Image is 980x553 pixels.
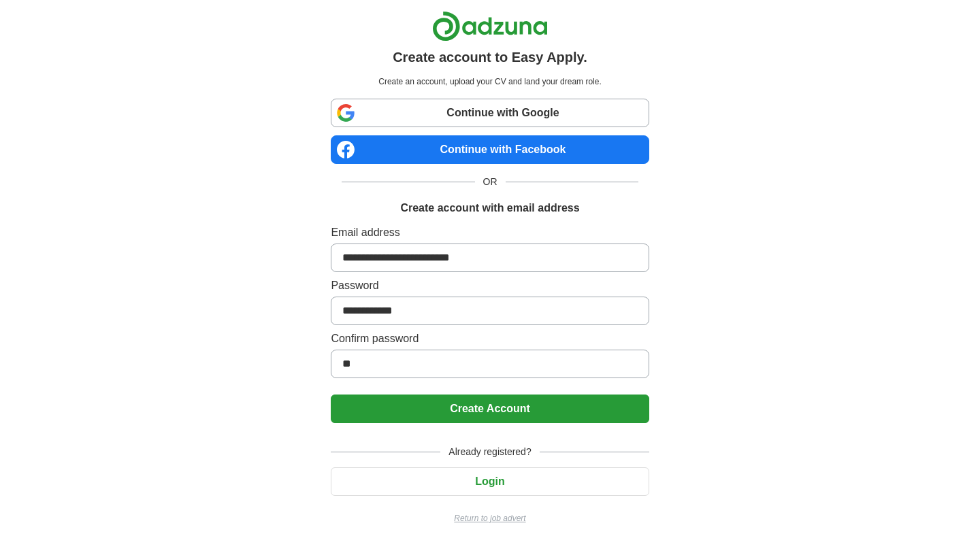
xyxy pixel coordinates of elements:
[432,11,548,41] img: Adzuna logo
[331,331,649,347] label: Confirm password
[331,99,649,127] a: Continue with Google
[331,475,649,487] a: Login
[331,467,649,496] button: Login
[475,175,506,189] span: OR
[333,76,646,88] p: Create an account, upload your CV and land your dream role.
[440,445,539,459] span: Already registered?
[331,278,649,294] label: Password
[393,47,587,67] h1: Create account to Easy Apply.
[331,224,649,241] label: Email address
[331,395,649,423] button: Create Account
[331,135,649,164] a: Continue with Facebook
[400,200,579,216] h1: Create account with email address
[331,512,649,524] a: Return to job advert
